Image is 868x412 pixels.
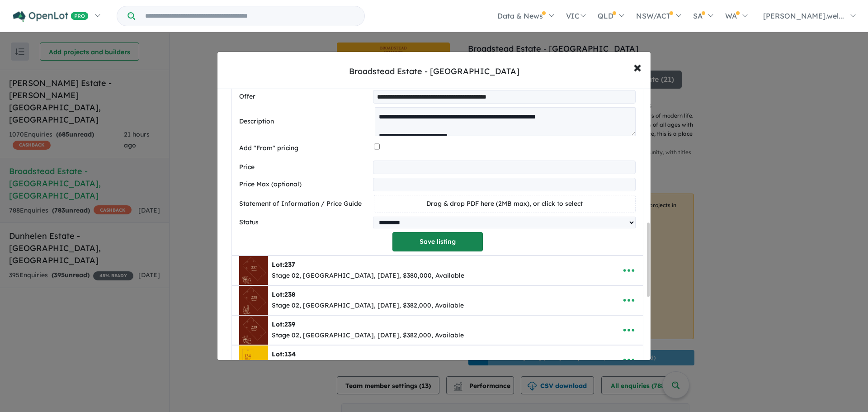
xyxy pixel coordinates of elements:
[272,320,295,328] b: Lot:
[239,162,369,173] label: Price
[13,11,89,22] img: Openlot PRO Logo White
[426,199,583,208] span: Drag & drop PDF here (2MB max), or click to select
[239,116,371,127] label: Description
[239,143,370,154] label: Add "From" pricing
[272,330,464,341] div: Stage 02, [GEOGRAPHIC_DATA], [DATE], $382,000, Available
[349,66,519,77] div: Broadstead Estate - [GEOGRAPHIC_DATA]
[272,260,295,269] b: Lot:
[763,11,844,20] span: [PERSON_NAME].wel...
[272,300,464,311] div: Stage 02, [GEOGRAPHIC_DATA], [DATE], $382,000, Available
[272,350,296,358] b: Lot:
[239,217,369,228] label: Status
[284,350,296,358] span: 134
[284,260,295,269] span: 237
[284,290,295,298] span: 238
[239,286,268,315] img: Broadstead%20Estate%20-%20Kilmore%20-%20Lot%20238___1738628669.png
[239,179,369,190] label: Price Max (optional)
[239,199,370,209] label: Statement of Information / Price Guide
[137,6,363,26] input: Try estate name, suburb, builder or developer
[633,57,642,76] span: ×
[239,91,369,102] label: Offer
[284,320,295,328] span: 239
[239,256,268,285] img: Broadstead%20Estate%20-%20Kilmore%20-%20Lot%20237___1738628382.png
[272,290,295,298] b: Lot:
[239,346,268,374] img: Broadstead%20Estate%20-%20Kilmore%20-%20Lot%20134___1748583479.png
[239,316,268,345] img: Broadstead%20Estate%20-%20Kilmore%20-%20Lot%20239___1738628645.png
[392,232,483,251] button: Save listing
[272,360,388,371] div: Stage 01, None, None, $381,000, Sold
[272,270,464,281] div: Stage 02, [GEOGRAPHIC_DATA], [DATE], $380,000, Available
